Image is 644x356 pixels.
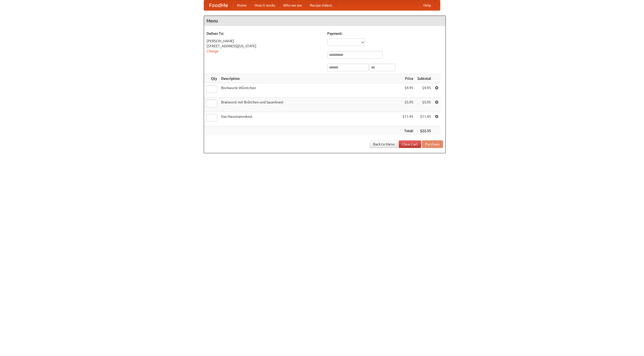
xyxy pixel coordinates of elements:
[415,126,433,136] th: $22.35
[415,112,433,126] td: $11.45
[415,83,433,98] td: $4.95
[204,74,219,83] th: Qty
[399,140,421,148] a: Clear Cart
[400,112,415,126] td: $11.45
[306,0,336,10] a: Recipe videos
[370,140,398,148] a: Back to Menu
[204,0,233,10] a: FoodMe
[219,83,400,98] td: Bockwurst Würstchen
[400,98,415,112] td: $5.95
[207,31,322,36] h5: Deliver To:
[219,74,400,83] th: Description
[400,83,415,98] td: $4.95
[400,74,415,83] th: Price
[251,0,279,10] a: How it works
[219,112,400,126] td: Das Hausmannskost
[207,38,322,44] div: [PERSON_NAME]
[400,126,415,136] th: Total:
[419,0,435,10] a: Help
[219,98,400,112] td: Bratwurst mit Brötchen und Sauerkraut
[279,0,306,10] a: Who we are
[207,44,322,49] div: [STREET_ADDRESS][US_STATE]
[233,0,251,10] a: Home
[204,16,446,26] h4: Menu
[327,31,443,36] h5: Payment:
[422,140,443,148] button: Purchase
[415,98,433,112] td: $5.95
[415,74,433,83] th: Subtotal
[207,49,219,53] a: Change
